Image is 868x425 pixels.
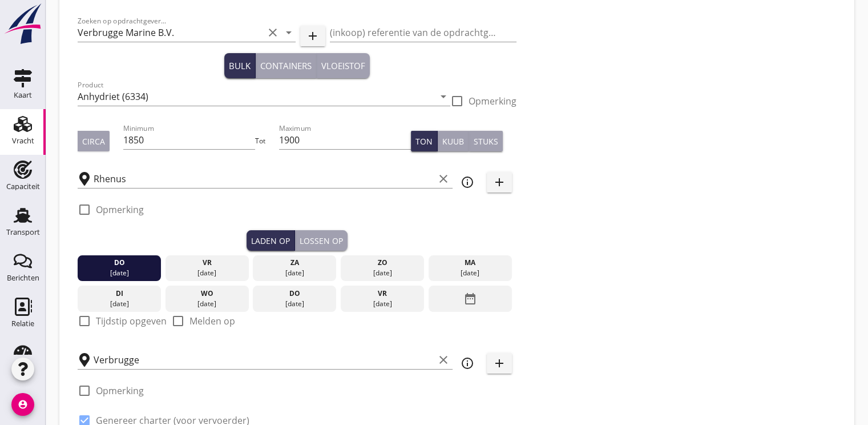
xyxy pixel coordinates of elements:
div: di [80,288,158,299]
img: logo-small.a267ee39.svg [2,3,43,45]
div: [DATE] [256,299,333,309]
button: Containers [256,53,317,78]
i: clear [437,172,450,186]
div: Containers [260,59,312,73]
div: Lossen op [300,235,343,247]
div: Berichten [7,274,39,282]
div: za [256,258,333,268]
div: vr [168,258,245,268]
label: Opmerking [469,95,516,107]
input: Maximum [279,131,411,149]
div: Vracht [12,137,34,145]
div: Relatie [11,320,34,327]
div: Circa [82,135,105,147]
button: Bulk [224,53,256,78]
label: Melden op [189,315,235,327]
div: Vloeistof [321,59,365,73]
div: [DATE] [256,268,333,278]
i: add [306,29,320,43]
button: Kuub [438,131,469,151]
div: [DATE] [168,299,245,309]
button: Ton [411,131,438,151]
div: vr [344,288,421,299]
div: Tot [255,136,279,146]
div: Stuks [474,135,498,147]
div: wo [168,288,245,299]
div: Ton [415,135,433,147]
i: info_outline [461,356,474,370]
i: account_circle [11,393,34,416]
div: [DATE] [80,299,158,309]
div: Laden op [251,235,290,247]
div: Capaciteit [6,183,40,190]
i: date_range [463,288,477,309]
div: zo [344,258,421,268]
input: Minimum [123,131,256,149]
input: Losplaats [94,351,434,369]
i: arrow_drop_down [437,90,450,103]
label: Tijdstip opgeven [96,315,167,327]
button: Stuks [469,131,503,151]
div: [DATE] [80,268,158,278]
div: [DATE] [168,268,245,278]
div: Transport [6,228,40,236]
div: Kaart [14,91,32,99]
button: Circa [78,131,110,151]
input: Zoeken op opdrachtgever... [78,23,264,42]
label: Opmerking [96,204,144,215]
div: do [256,288,333,299]
i: clear [266,26,280,39]
label: Opmerking [96,385,144,396]
i: add [492,175,506,189]
div: [DATE] [431,268,509,278]
i: add [492,356,506,370]
button: Vloeistof [317,53,370,78]
i: clear [437,353,450,367]
div: Kuub [442,135,464,147]
div: [DATE] [344,299,421,309]
input: Product [78,87,434,106]
button: Laden op [247,230,295,251]
div: [DATE] [344,268,421,278]
input: Laadplaats [94,170,434,188]
input: (inkoop) referentie van de opdrachtgever [330,23,516,42]
button: Lossen op [295,230,348,251]
i: info_outline [461,175,474,189]
div: ma [431,258,509,268]
div: Bulk [229,59,251,73]
i: arrow_drop_down [282,26,296,39]
div: do [80,258,158,268]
